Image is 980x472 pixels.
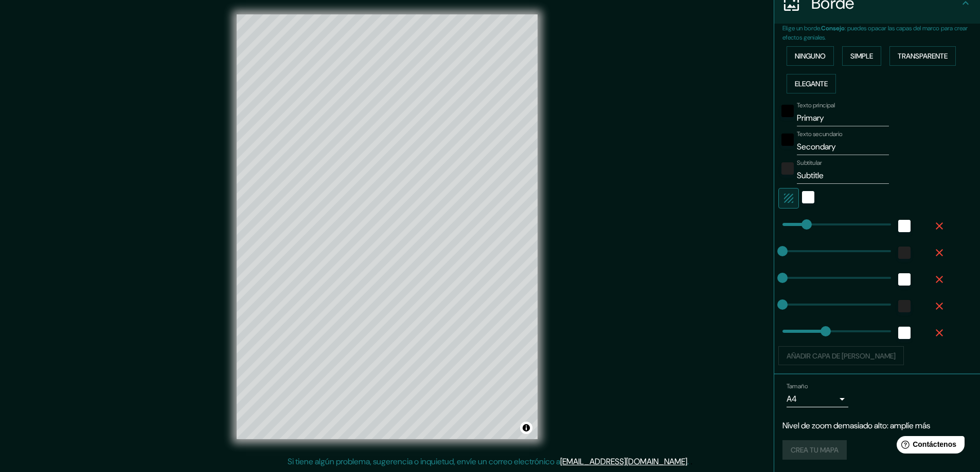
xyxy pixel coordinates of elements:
button: Transparente [889,46,956,66]
button: color-222222 [898,300,911,312]
a: [EMAIL_ADDRESS][DOMAIN_NAME] [560,456,687,467]
font: Elige un borde. [782,24,821,32]
font: Simple [850,51,873,61]
font: Nivel de zoom demasiado alto: amplíe más [782,420,930,431]
button: Elegante [787,74,836,93]
button: white [898,220,911,232]
font: Consejo [821,24,845,32]
font: Ninguno [795,51,826,61]
font: Tamaño [787,383,808,391]
button: negro [781,105,794,117]
font: Elegante [795,79,828,88]
button: Activar o desactivar atribución [520,422,532,434]
button: white [898,327,911,339]
font: Subtitular [797,159,822,167]
font: Texto secundario [797,130,843,138]
font: A4 [787,393,797,404]
font: Si tiene algún problema, sugerencia o inquietud, envíe un correo electrónico a [288,456,560,467]
font: Transparente [898,51,948,61]
button: negro [781,134,794,146]
button: color-222222 [898,247,911,259]
button: Ninguno [787,46,834,66]
div: A4 [787,391,848,407]
button: blanco [802,191,814,203]
iframe: Lanzador de widgets de ayuda [888,432,969,461]
font: . [690,456,692,467]
font: Texto principal [797,101,835,109]
font: . [689,456,690,467]
button: Simple [842,46,881,66]
font: : puedes opacar las capas del marco para crear efectos geniales. [782,24,968,42]
button: color-222222 [781,162,794,175]
font: . [687,456,689,467]
button: white [898,273,911,286]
